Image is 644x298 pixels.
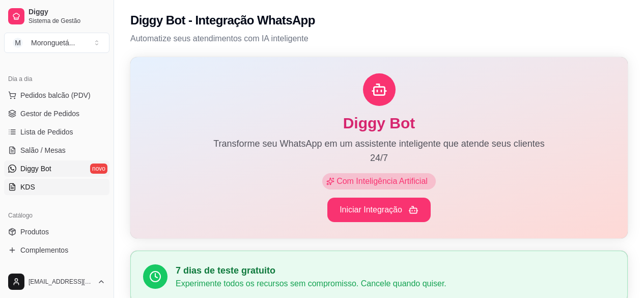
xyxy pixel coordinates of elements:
[20,109,79,119] span: Gestor de Pedidos
[4,224,109,240] a: Produtos
[31,38,75,48] div: Moronguetá ...
[147,114,611,132] h1: Diggy Bot
[4,124,109,140] a: Lista de Pedidos
[4,142,109,158] a: Salão / Mesas
[130,33,628,45] p: Automatize seus atendimentos com IA inteligente
[4,87,109,103] button: Pedidos balcão (PDV)
[20,182,35,192] span: KDS
[130,12,315,29] h2: Diggy Bot - Integração WhatsApp
[20,145,66,155] span: Salão / Mesas
[4,269,109,294] button: [EMAIL_ADDRESS][DOMAIN_NAME]
[4,242,109,258] a: Complementos
[327,198,431,222] button: Iniciar Integração
[4,179,109,195] a: KDS
[4,4,109,29] a: DiggySistema de Gestão
[13,38,23,48] span: M
[29,278,93,286] span: [EMAIL_ADDRESS][DOMAIN_NAME]
[20,164,51,174] span: Diggy Bot
[29,8,105,17] span: Diggy
[334,175,432,187] span: Com Inteligência Artificial
[4,71,109,87] div: Dia a dia
[4,105,109,122] a: Gestor de Pedidos
[176,278,615,290] p: Experimente todos os recursos sem compromisso. Cancele quando quiser.
[4,160,109,177] a: Diggy Botnovo
[20,245,68,255] span: Complementos
[208,137,550,165] p: Transforme seu WhatsApp em um assistente inteligente que atende seus clientes 24/7
[176,263,615,278] h3: 7 dias de teste gratuito
[20,127,73,137] span: Lista de Pedidos
[29,17,105,25] span: Sistema de Gestão
[4,33,109,53] button: Select a team
[20,227,49,237] span: Produtos
[20,90,91,100] span: Pedidos balcão (PDV)
[4,207,109,224] div: Catálogo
